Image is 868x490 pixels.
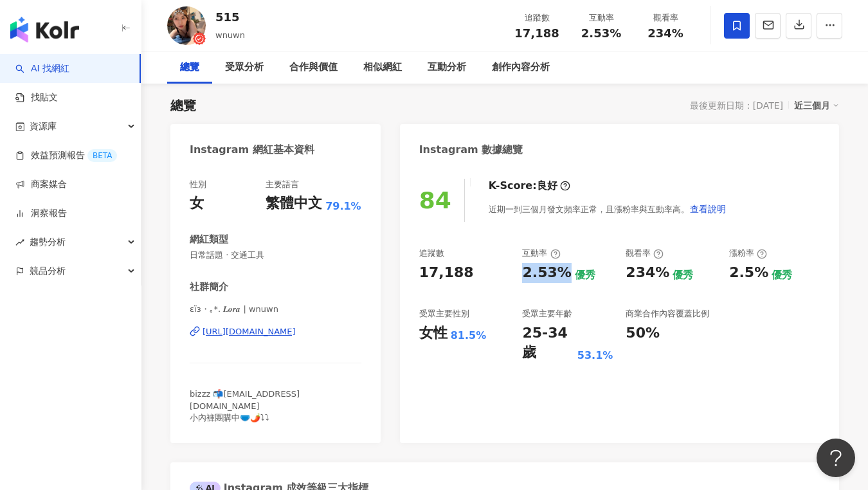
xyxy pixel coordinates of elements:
[190,326,361,338] a: [URL][DOMAIN_NAME]
[489,196,727,222] div: 近期一到三個月發文頻率正常，且漲粉率與互動率高。
[419,248,444,259] div: 追蹤數
[451,329,487,343] div: 81.5%
[514,26,559,40] span: 17,188
[419,323,448,343] div: 女性
[190,389,300,422] span: bizzz 📬[EMAIL_ADDRESS][DOMAIN_NAME] 小內褲團購中🩲🌶️⤵⤵
[428,60,466,75] div: 互動分析
[419,308,469,320] div: 受眾主要性別
[581,27,621,40] span: 2.53%
[522,248,560,259] div: 互動率
[15,178,67,191] a: 商案媒合
[772,268,792,282] div: 優秀
[30,228,66,257] span: 趨勢分析
[266,194,322,213] div: 繁體中文
[15,238,24,247] span: rise
[419,143,523,157] div: Instagram 數據總覽
[419,187,451,213] div: 84
[522,323,574,363] div: 25-34 歲
[522,308,572,320] div: 受眾主要年齡
[690,204,726,214] span: 查看說明
[647,27,683,40] span: 234%
[30,257,66,286] span: 競品分析
[215,30,245,40] span: wnuwn
[626,263,669,283] div: 234%
[215,9,245,25] div: 515
[729,248,767,259] div: 漲粉率
[15,91,58,104] a: 找貼文
[15,149,117,162] a: 效益預測報告BETA
[626,308,709,320] div: 商業合作內容覆蓋比例
[190,143,314,157] div: Instagram 網紅基本資料
[626,323,660,343] div: 50%
[641,12,690,24] div: 觀看率
[512,12,561,24] div: 追蹤數
[190,280,228,294] div: 社群簡介
[794,97,839,114] div: 近三個月
[325,199,361,213] span: 79.1%
[203,326,296,338] div: [URL][DOMAIN_NAME]
[170,96,196,114] div: 總覽
[15,62,69,75] a: searchAI 找網紅
[225,60,264,75] div: 受眾分析
[575,268,595,282] div: 優秀
[690,100,783,111] div: 最後更新日期：[DATE]
[15,207,67,220] a: 洞察報告
[492,60,550,75] div: 創作內容分析
[363,60,402,75] div: 相似網紅
[817,439,855,477] iframe: Help Scout Beacon - Open
[167,6,206,45] img: KOL Avatar
[190,250,361,261] span: 日常話題 · 交通工具
[30,112,57,141] span: 資源庫
[537,179,557,193] div: 良好
[729,263,768,283] div: 2.5%
[522,263,571,283] div: 2.53%
[190,194,204,213] div: 女
[689,196,727,222] button: 查看說明
[673,268,693,282] div: 優秀
[266,179,299,190] div: 主要語言
[289,60,338,75] div: 合作與價值
[419,263,474,283] div: 17,188
[577,12,626,24] div: 互動率
[489,179,570,193] div: K-Score :
[190,304,361,315] span: εïз・｡*. 𝑳𝒐𝒓𝒂 | wnuwn
[190,233,228,246] div: 網紅類型
[626,248,664,259] div: 觀看率
[180,60,199,75] div: 總覽
[10,17,79,42] img: logo
[190,179,206,190] div: 性別
[577,349,613,363] div: 53.1%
